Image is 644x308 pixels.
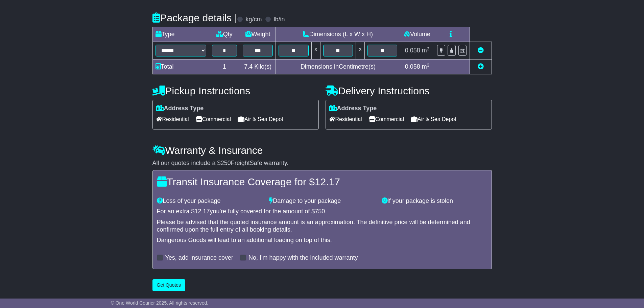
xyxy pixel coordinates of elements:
td: Weight [240,27,276,42]
span: m [422,47,430,54]
a: Remove this item [478,47,484,54]
div: If your package is stolen [378,197,491,205]
span: Air & Sea Depot [411,114,456,124]
span: © One World Courier 2025. All rights reserved. [111,300,209,306]
span: Air & Sea Depot [238,114,283,124]
sup: 3 [427,46,430,51]
div: Loss of your package [153,197,266,205]
td: 1 [209,60,240,74]
td: Type [152,27,209,42]
h4: Transit Insurance Coverage for $ [157,176,487,187]
label: Address Type [156,105,204,112]
td: x [311,42,320,60]
span: 0.058 [405,63,420,70]
a: Add new item [478,63,484,70]
div: All our quotes include a $ FreightSafe warranty. [152,160,492,167]
h4: Warranty & Insurance [152,145,492,156]
label: kg/cm [245,16,262,23]
h4: Delivery Instructions [326,85,492,96]
div: Damage to your package [266,197,378,205]
span: Commercial [369,114,404,124]
label: No, I'm happy with the included warranty [248,254,358,262]
span: 12.17 [315,176,340,187]
label: Yes, add insurance cover [165,254,233,262]
td: Volume [400,27,434,42]
td: Qty [209,27,240,42]
label: lb/in [273,16,285,23]
td: Dimensions (L x W x H) [276,27,400,42]
h4: Pickup Instructions [152,85,319,96]
sup: 3 [427,63,430,68]
span: 750 [315,208,325,215]
td: Kilo(s) [240,60,276,74]
span: Residential [156,114,189,124]
span: 12.17 [195,208,210,215]
h4: Package details | [152,12,237,23]
span: m [422,63,430,70]
span: Commercial [196,114,231,124]
span: Residential [329,114,362,124]
td: Dimensions in Centimetre(s) [276,60,400,74]
div: Please be advised that the quoted insurance amount is an approximation. The definitive price will... [157,219,487,233]
div: For an extra $ you're fully covered for the amount of $ . [157,208,487,215]
span: 7.4 [244,63,253,70]
span: 250 [221,160,231,166]
span: 0.058 [405,47,420,54]
td: x [356,42,365,60]
label: Address Type [329,105,377,112]
div: Dangerous Goods will lead to an additional loading on top of this. [157,237,487,244]
td: Total [152,60,209,74]
button: Get Quotes [152,279,186,291]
